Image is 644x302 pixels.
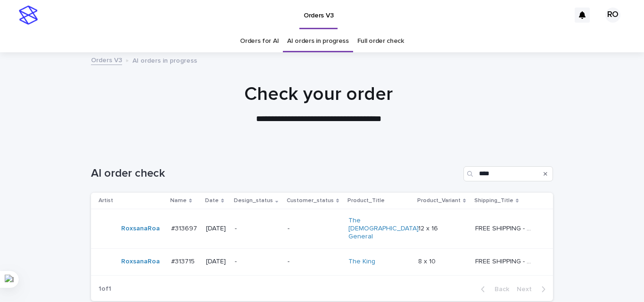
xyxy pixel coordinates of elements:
a: Orders V3 [91,54,122,65]
span: Back [489,286,509,293]
p: - [235,258,280,266]
p: 8 x 10 [418,256,438,266]
a: AI orders in progress [287,30,349,52]
a: Orders for AI [240,30,279,52]
h1: Check your order [88,83,550,106]
p: #313715 [171,256,197,266]
p: 1 of 1 [91,278,119,301]
input: Search [463,166,553,181]
p: - [288,225,341,233]
tr: RoxsanaRoa #313697#313697 [DATE]--The [DEMOGRAPHIC_DATA] General 12 x 1612 x 16 FREE SHIPPING - p... [91,209,553,248]
p: #313697 [171,223,199,233]
img: stacker-logo-s-only.png [19,6,38,24]
p: 12 x 16 [418,223,440,233]
p: FREE SHIPPING - preview in 1-2 business days, after your approval delivery will take 5-10 b.d. [475,223,536,233]
a: RoxsanaRoa [121,225,160,233]
a: Full order check [357,30,404,52]
p: Design_status [234,196,273,206]
p: Name [170,196,187,206]
p: [DATE] [206,258,227,266]
div: RO [605,8,620,23]
p: FREE SHIPPING - preview in 1-2 business days, after your approval delivery will take 5-10 b.d. [475,256,536,266]
a: The King [348,258,375,266]
p: Shipping_Title [474,196,513,206]
p: Date [205,196,219,206]
p: Customer_status [287,196,334,206]
p: Artist [99,196,113,206]
h1: AI order check [91,167,460,180]
p: Product_Variant [417,196,461,206]
tr: RoxsanaRoa #313715#313715 [DATE]--The King 8 x 108 x 10 FREE SHIPPING - preview in 1-2 business d... [91,248,553,275]
a: The [DEMOGRAPHIC_DATA] General [348,217,419,240]
a: RoxsanaRoa [121,258,160,266]
span: Next [517,286,537,293]
p: AI orders in progress [132,55,197,65]
button: Next [513,285,553,294]
p: Product_Title [347,196,385,206]
button: Back [473,285,513,294]
p: - [235,225,280,233]
p: - [288,258,341,266]
p: [DATE] [206,225,227,233]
